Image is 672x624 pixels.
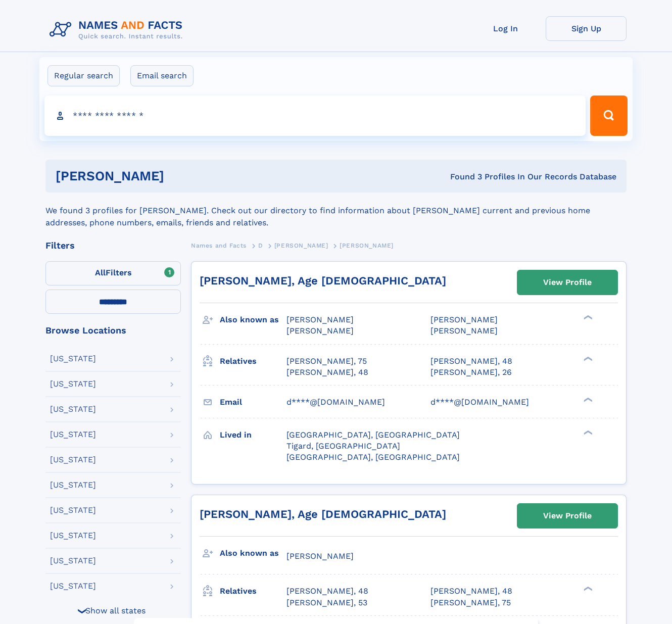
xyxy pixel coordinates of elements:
div: Filters [45,241,181,250]
div: [US_STATE] [50,456,96,464]
a: Sign Up [546,16,627,41]
div: Found 3 Profiles In Our Records Database [307,171,616,182]
a: [PERSON_NAME], Age [DEMOGRAPHIC_DATA] [200,274,446,287]
div: Show all states [45,598,181,622]
a: [PERSON_NAME], 75 [286,356,367,367]
div: [US_STATE] [50,481,96,489]
div: We found 3 profiles for [PERSON_NAME]. Check out our directory to find information about [PERSON_... [45,193,627,229]
div: [US_STATE] [50,506,96,514]
button: Search Button [590,95,628,136]
span: D [258,242,263,249]
div: Browse Locations [45,326,181,335]
span: [PERSON_NAME] [430,315,498,324]
h1: [PERSON_NAME] [56,170,307,182]
div: ❯ [581,355,593,362]
label: Regular search [47,65,120,86]
a: [PERSON_NAME] [274,239,328,252]
h3: Also known as [220,311,286,328]
a: Log In [465,16,546,41]
a: [PERSON_NAME], 53 [286,597,367,608]
a: View Profile [517,504,617,528]
span: [PERSON_NAME] [286,326,354,335]
a: [PERSON_NAME], 48 [286,586,368,597]
a: [PERSON_NAME], 48 [430,356,512,367]
h3: Relatives [220,353,286,370]
span: [PERSON_NAME] [340,242,394,249]
div: ❯ [76,607,88,614]
a: [PERSON_NAME], 48 [286,367,368,378]
a: [PERSON_NAME], 48 [430,586,512,597]
a: [PERSON_NAME], 26 [430,367,512,378]
h3: Lived in [220,426,286,444]
h3: Also known as [220,545,286,562]
div: ❯ [581,396,593,403]
div: View Profile [543,504,592,527]
a: [PERSON_NAME], Age [DEMOGRAPHIC_DATA] [200,508,446,520]
div: [US_STATE] [50,355,96,363]
span: [PERSON_NAME] [286,551,354,561]
span: All [95,268,106,277]
span: [GEOGRAPHIC_DATA], [GEOGRAPHIC_DATA] [286,452,460,462]
img: Logo Names and Facts [45,16,191,43]
div: [US_STATE] [50,582,96,590]
span: Tigard, [GEOGRAPHIC_DATA] [286,441,400,451]
label: Email search [130,65,194,86]
input: search input [44,95,586,136]
span: [PERSON_NAME] [274,242,328,249]
div: [US_STATE] [50,405,96,413]
div: [US_STATE] [50,380,96,388]
a: D [258,239,263,252]
div: ❯ [581,586,593,592]
h3: Email [220,394,286,411]
span: [PERSON_NAME] [430,326,498,335]
a: Names and Facts [191,239,247,252]
div: [US_STATE] [50,557,96,565]
a: [PERSON_NAME], 75 [430,597,511,608]
div: [US_STATE] [50,532,96,540]
div: [US_STATE] [50,430,96,439]
span: [GEOGRAPHIC_DATA], [GEOGRAPHIC_DATA] [286,430,460,440]
div: ❯ [581,314,593,321]
span: [PERSON_NAME] [286,315,354,324]
div: ❯ [581,429,593,436]
label: Filters [45,261,181,285]
h3: Relatives [220,583,286,600]
div: View Profile [543,271,592,294]
a: View Profile [517,270,617,295]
